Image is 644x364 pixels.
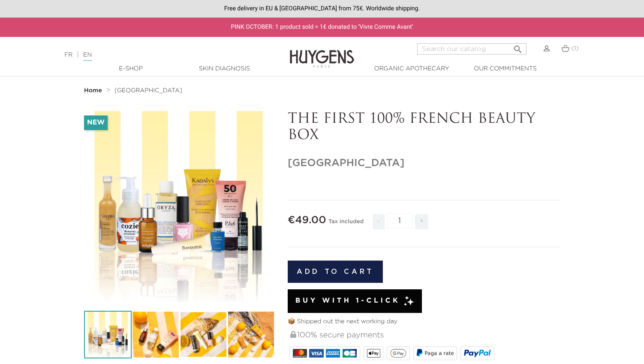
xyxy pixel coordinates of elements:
strong: Home [84,88,102,94]
button:  [510,41,526,52]
button: Add to cart [288,261,383,283]
div: | [60,50,262,60]
a: Organic Apothecary [369,64,454,73]
input: Search [417,43,527,55]
span: Paga a rate [424,350,454,356]
img: VISA [309,349,323,358]
a: E-Shop [88,64,174,73]
a: Skin Diagnosis [181,64,267,73]
span: €49.00 [288,215,326,225]
img: apple_pay [367,349,380,358]
span: (1) [572,45,579,52]
div: Tax included [328,212,364,236]
img: AMEX [326,349,340,358]
a: FR [64,52,72,58]
a: EN [83,52,92,61]
img: 100% secure payments [290,331,296,338]
li: New [84,115,108,130]
a: Home [84,87,104,94]
img: google_pay [390,349,406,358]
span: + [415,214,429,229]
img: Huygens [290,36,354,69]
i:  [513,42,523,52]
div: 100% secure payments [289,326,560,345]
p: 📦 Shipped out the next working day [288,317,560,326]
a: Our commitments [462,64,548,73]
img: CB_NATIONALE [343,349,357,358]
span: [GEOGRAPHIC_DATA] [114,88,182,94]
p: THE FIRST 100% FRENCH BEAUTY BOX [288,111,560,144]
a: (1) [561,45,579,52]
a: [GEOGRAPHIC_DATA] [114,87,182,94]
span: - [373,214,385,229]
h1: [GEOGRAPHIC_DATA] [288,157,560,170]
img: MASTERCARD [293,349,307,358]
input: Quantity [387,213,412,228]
